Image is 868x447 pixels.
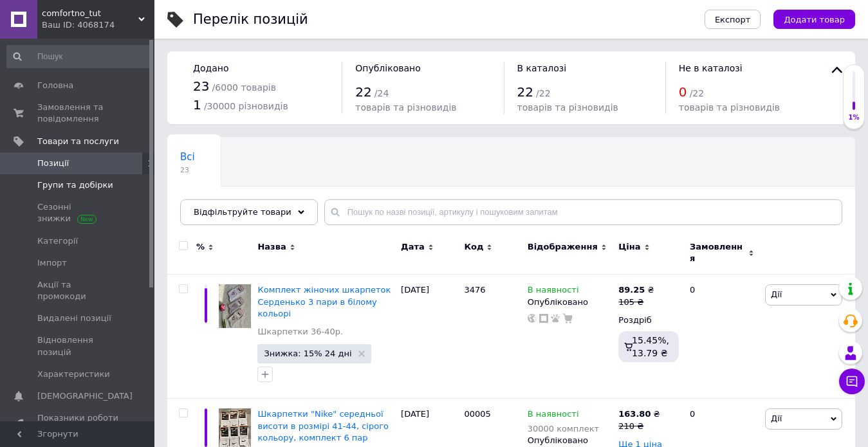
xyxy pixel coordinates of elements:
div: Опубліковано [528,435,613,446]
span: Всі [180,151,195,163]
div: 0 [682,275,762,399]
span: Імпорт [37,257,67,269]
span: / 24 [374,88,389,98]
span: 23 [180,165,195,175]
span: 22 [355,84,371,100]
span: Дата [401,241,425,253]
span: Назва [257,241,286,253]
span: Головна [37,80,73,91]
div: 1% [844,113,864,122]
span: Дії [771,414,782,423]
a: Шкарпетки "Nike" середньої висоти в розмірі 41-44, сірого кольору, комплект 6 пар [257,409,388,442]
span: Код [464,241,483,253]
span: / 22 [536,88,551,98]
span: Не в каталозі [679,63,743,73]
div: ₴ [618,284,654,296]
span: 1 [193,97,201,113]
span: товарів та різновидів [679,102,780,113]
span: В каталозі [517,63,567,73]
span: Опубліковано [355,63,421,73]
span: Ціна [618,241,640,253]
button: Чат з покупцем [839,369,865,394]
span: Відображення [528,241,598,253]
span: Товари та послуги [37,136,119,147]
div: [DATE] [398,275,461,399]
span: Групи та добірки [37,179,113,191]
span: [DEMOGRAPHIC_DATA] [37,390,133,402]
span: Видалені позиції [37,313,111,324]
span: Показники роботи компанії [37,412,119,435]
input: Пошук по назві позиції, артикулу і пошуковим запитам [324,199,842,225]
button: Експорт [705,10,761,29]
span: Відфільтруйте товари [194,207,291,217]
span: товарів та різновидів [517,102,618,113]
span: Замовлення та повідомлення [37,102,119,125]
span: 22 [517,84,533,100]
span: Дії [771,289,782,299]
span: Додати товар [784,15,845,24]
span: Експорт [715,15,751,24]
span: В наявності [528,285,579,298]
span: товарів та різновидів [355,102,456,113]
div: 210 ₴ [618,421,660,432]
span: Додано [193,63,228,73]
span: / 22 [690,88,705,98]
span: Замовлення [690,241,745,264]
div: Роздріб [618,315,679,326]
span: / 30000 різновидів [204,101,288,111]
span: В наявності [528,409,579,423]
span: / 6000 товарів [212,82,276,93]
b: 163.80 [618,409,651,419]
span: comfortno_tut [42,8,138,19]
span: 00005 [464,409,490,419]
b: 89.25 [618,285,645,295]
span: Знижка: 15% 24 дні [264,349,351,358]
span: Акції та промокоди [37,279,119,302]
span: % [196,241,205,253]
span: Характеристики [37,369,110,380]
span: 3476 [464,285,485,295]
div: Перелік позицій [193,13,308,26]
div: 105 ₴ [618,296,654,308]
span: 0 [679,84,687,100]
button: Додати товар [773,10,855,29]
div: ₴ [618,408,660,420]
div: Опубліковано [528,296,613,308]
div: Ваш ID: 4068174 [42,19,154,31]
div: 30000 комплект [528,424,599,433]
img: Комплект женских носков Серденько 3 пары в белом цвете [219,284,251,327]
span: 23 [193,78,209,94]
span: 15.45%, 13.79 ₴ [632,335,669,358]
a: Шкарпетки 36-40р. [257,326,343,338]
input: Пошук [6,45,152,68]
span: Відновлення позицій [37,334,119,358]
span: Категорії [37,235,78,247]
span: Сезонні знижки [37,201,119,224]
a: Комплект жіночих шкарпеток Серденько 3 пари в білому кольорі [257,285,391,318]
span: Позиції [37,158,69,169]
